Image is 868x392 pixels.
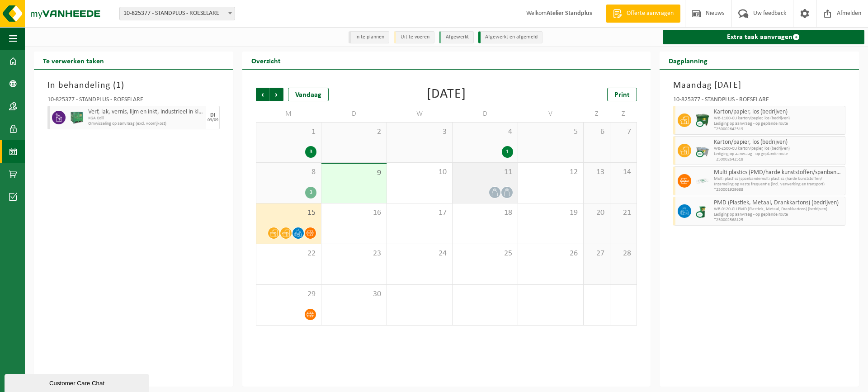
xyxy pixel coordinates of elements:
span: Inzameling op vaste frequentie (incl. verwerking en transport) [714,182,843,187]
span: 4 [457,127,513,137]
span: Offerte aanvragen [624,9,676,18]
h3: Maandag [DATE] [673,79,845,92]
span: 16 [326,208,382,218]
span: KGA Colli [88,116,204,121]
span: 13 [588,167,605,177]
h2: Te verwerken taken [34,52,113,69]
span: T250002642519 [714,127,843,132]
div: [DATE] [427,88,466,101]
span: 18 [457,208,513,218]
span: 5 [523,127,579,137]
img: LP-SK-00500-LPE-16 [696,174,709,188]
td: Z [610,106,637,122]
span: 2 [326,127,382,137]
span: Print [614,91,630,99]
span: 11 [457,167,513,177]
li: Afgewerkt en afgemeld [478,31,542,43]
span: 1 [261,127,316,137]
span: T250001929688 [714,187,843,193]
div: 10-825377 - STANDPLUS - ROESELARE [673,97,845,106]
span: 26 [523,249,579,259]
div: 1 [502,146,513,158]
span: Verf, lak, vernis, lijm en inkt, industrieel in kleinverpakking [88,109,204,116]
span: WB-2500-CU karton/papier, los (bedrijven) [714,146,843,151]
li: In te plannen [349,31,389,43]
a: Offerte aanvragen [606,5,680,23]
span: T250002568125 [714,217,843,223]
span: 1 [116,81,121,90]
strong: Atelier Standplus [547,10,592,17]
span: Omwisseling op aanvraag (excl. voorrijkost) [88,121,204,127]
td: V [518,106,584,122]
h2: Dagplanning [660,52,717,69]
span: 10-825377 - STANDPLUS - ROESELARE [120,7,235,20]
li: Uit te voeren [394,31,434,43]
img: WB-0120-CU [696,204,709,218]
span: 17 [392,208,448,218]
span: Karton/papier, los (bedrijven) [714,139,843,146]
span: 19 [523,208,579,218]
span: 30 [326,289,382,299]
td: M [256,106,321,122]
span: Lediging op aanvraag - op geplande route [714,212,843,217]
img: PB-HB-1400-HPE-GN-01 [70,111,84,124]
span: 24 [392,249,448,259]
span: 15 [261,208,316,218]
span: 7 [615,127,632,137]
td: Z [584,106,610,122]
span: 14 [615,167,632,177]
span: 6 [588,127,605,137]
span: 27 [588,249,605,259]
span: 25 [457,249,513,259]
span: 20 [588,208,605,218]
span: 22 [261,249,316,259]
span: 23 [326,249,382,259]
div: 3 [305,146,316,158]
td: D [453,106,518,122]
span: 3 [392,127,448,137]
span: T250002642518 [714,157,843,162]
li: Afgewerkt [439,31,474,43]
span: Multi plastics (PMD/harde kunststoffen/spanbanden/EPS/folie naturel/folie gemengd) [714,169,843,176]
span: Volgende [270,88,283,101]
div: 10-825377 - STANDPLUS - ROESELARE [47,97,220,106]
span: PMD (Plastiek, Metaal, Drankkartons) (bedrijven) [714,199,843,207]
span: 29 [261,289,316,299]
div: DI [210,113,215,118]
div: Vandaag [288,88,329,101]
span: 10-825377 - STANDPLUS - ROESELARE [119,7,235,20]
span: 8 [261,167,316,177]
iframe: chat widget [5,372,151,392]
span: 10 [392,167,448,177]
span: WB-1100-CU karton/papier, los (bedrijven) [714,116,843,121]
span: Lediging op aanvraag - op geplande route [714,121,843,127]
h2: Overzicht [242,52,290,69]
div: 09/09 [208,118,218,123]
a: Extra taak aanvragen [663,30,864,44]
span: 12 [523,167,579,177]
img: WB-1100-CU [696,113,709,127]
td: D [321,106,387,122]
td: W [387,106,453,122]
span: 9 [326,168,382,178]
span: WB-0120-CU PMD (Plastiek, Metaal, Drankkartons) (bedrijven) [714,207,843,212]
span: Karton/papier, los (bedrijven) [714,109,843,116]
span: Lediging op aanvraag - op geplande route [714,151,843,157]
img: WB-2500-CU [696,144,709,157]
a: Print [607,88,637,101]
h3: In behandeling ( ) [47,79,220,92]
span: 28 [615,249,632,259]
span: Multi plastics (spanbandemulti plastics (harde kunststoffen/ [714,176,843,182]
span: 21 [615,208,632,218]
span: Vorige [256,88,269,101]
div: 3 [305,187,316,198]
